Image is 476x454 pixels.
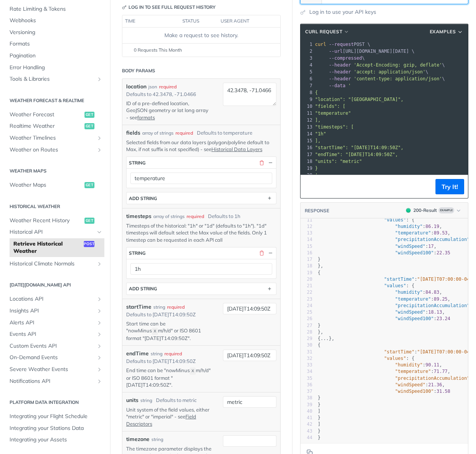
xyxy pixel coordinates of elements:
span: Events API [10,330,94,338]
span: }, [318,329,323,335]
span: get [84,123,94,129]
span: 89.53 [434,230,447,236]
button: Show subpages for Weather on Routes [96,147,102,153]
span: 21.36 [428,382,442,387]
span: "units": "metric" [315,159,362,164]
div: 17 [301,151,314,158]
span: : , [318,309,445,315]
div: 22 [301,289,312,296]
div: 38 [301,395,312,401]
span: 23.24 [437,316,450,321]
div: 33 [301,362,312,368]
button: Hide [267,250,274,257]
a: On-Demand EventsShow subpages for On-Demand Events [6,352,104,363]
span: { [318,342,320,348]
a: Severe Weather EventsShow subpages for Severe Weather Events [6,364,104,375]
div: Log in to see full request history [122,4,216,11]
p: ID of a pre-defined location, GeoJSON geometry or lat long array - see [126,100,211,121]
span: Retrieve Historical Weather [13,240,82,255]
span: 'content-type: application/json' [354,76,442,81]
th: user agent [218,15,265,28]
div: 4 [301,62,314,68]
button: cURL Request [302,28,352,36]
div: string [153,304,165,311]
span: "humidity" [395,362,422,368]
span: --header [329,76,351,81]
div: 34 [301,368,312,375]
div: 41 [301,415,312,421]
span: 84.83 [426,290,439,295]
div: 42 [301,421,312,428]
span: } [315,166,318,171]
button: Show subpages for Severe Weather Events [96,366,102,373]
p: Timesteps of the historical: "1h" or "1d" (defaults to "1h"). "1d" timesteps will default select ... [126,222,276,243]
a: Events APIShow subpages for Events API [6,329,104,340]
button: string [127,247,276,259]
span: } [318,428,320,434]
span: 31.58 [437,389,450,394]
span: Alerts API [10,319,94,327]
span: 90.11 [426,362,439,368]
button: Show subpages for Historical Climate Normals [96,261,102,267]
a: Integrating your Stations Data [6,423,104,434]
div: 25 [301,309,312,316]
button: Delete [258,159,265,166]
a: Weather on RoutesShow subpages for Weather on Routes [6,144,104,156]
a: Insights APIShow subpages for Insights API [6,305,104,317]
span: : { [318,217,414,223]
p: Unit system of the field values, either "metric" or "imperial" - see [126,406,211,427]
span: } [318,402,320,407]
div: 23 [301,296,312,303]
label: units [126,396,138,404]
span: "precipitationAccumulation" [395,237,470,242]
button: Show subpages for Weather Timelines [96,135,102,141]
div: string [129,250,146,256]
label: location [126,83,146,91]
span: Pagination [10,52,102,60]
span: ' [348,83,351,88]
div: 21 [301,283,312,289]
div: 6 [301,75,314,82]
span: get [84,218,94,224]
span: : , [318,369,450,374]
span: Insights API [10,307,94,315]
span: \ [315,55,365,61]
button: Show subpages for Insights API [96,308,102,314]
p: Start time can be "nowMinus m/h/d" or ISO 8601 format "[DATE]T14:09:50Z". [126,320,211,342]
span: "temperature" [395,369,431,374]
a: Tools & LibrariesShow subpages for Tools & Libraries [6,73,104,85]
span: --compressed [329,55,362,61]
div: 2 [301,48,314,55]
div: string [129,160,146,166]
p: Selected fields from our data layers (polygon/polyline default to Max, if not suffix is not speci... [126,139,276,153]
span: --request [329,42,354,47]
span: } [318,323,320,328]
div: ADD string [129,195,157,201]
span: On-Demand Events [10,354,94,361]
span: post [84,241,94,247]
a: Weather Forecastget [6,109,104,120]
div: 36 [301,382,312,388]
button: string [127,157,276,168]
span: "windSpeed100" [395,316,434,321]
div: 20 [301,276,312,283]
div: 5 [301,68,314,75]
a: Weather TimelinesShow subpages for Weather Timelines [6,132,104,144]
a: Notifications APIShow subpages for Notifications API [6,376,104,387]
span: \ [315,76,445,81]
span: Weather Maps [10,181,83,189]
a: Log in to use your API keys [309,8,376,16]
div: 17 [301,256,312,263]
span: [URL][DOMAIN_NAME][DATE] \ [315,49,414,54]
span: Historical Climate Normals [10,260,94,268]
div: 11 [301,110,314,117]
div: 18 [301,263,312,269]
button: Delete [258,250,265,257]
span: Formats [10,40,102,48]
span: Historical API [10,228,94,236]
a: Field Descriptors [126,413,196,426]
button: Hide subpages for Historical API [96,229,102,235]
span: "temperature" [395,230,431,236]
a: Error Handling [6,62,104,73]
h2: Historical Weather [6,203,104,210]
